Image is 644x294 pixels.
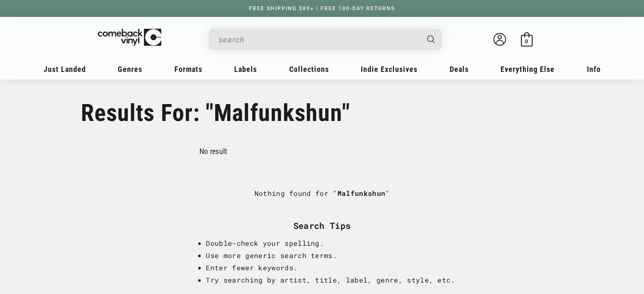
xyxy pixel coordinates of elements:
b: Malfunkshun [337,189,386,198]
p: No result [199,147,227,156]
span: Formats [174,65,202,74]
h1: Results For: "Malfunkshun" [81,99,564,127]
li: Use more generic search terms. [206,250,455,262]
span: Everything Else [500,65,555,74]
span: Just Landed [44,65,86,74]
input: search [218,31,419,48]
a: FREE SHIPPING $89+ | FREE 100-DAY RETURNS [240,5,404,11]
li: Enter fewer keywords. [206,262,455,274]
span: Info [587,65,601,74]
span: Collections [289,65,329,74]
div: Nothing found for " " [254,158,390,221]
span: Genres [118,65,142,74]
div: Search [209,29,442,50]
span: 0 [525,38,528,44]
li: Try searching by artist, title, label, genre, style, etc. [206,274,455,286]
span: Indie Exclusives [361,65,417,74]
div: Search Tips [189,220,455,231]
button: Search [420,29,442,50]
span: Deals [450,65,469,74]
span: Labels [234,65,257,74]
li: Double-check your spelling. [206,237,455,250]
